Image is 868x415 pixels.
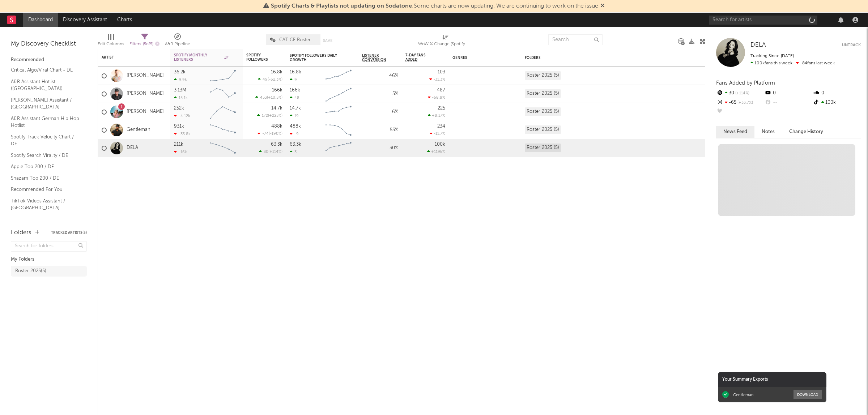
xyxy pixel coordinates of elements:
a: Discovery Assistant [58,13,112,27]
span: Listener Conversion [362,54,387,62]
div: 14.7k [290,106,301,111]
div: Recommended [11,56,87,64]
div: 3 [290,150,297,154]
div: 15.1k [174,95,188,100]
span: 30 [264,150,268,154]
span: 49 [263,78,268,82]
div: -- [764,98,812,107]
span: +225 % [269,114,281,118]
a: Spotify Track Velocity Chart / DE [11,133,80,148]
div: 6 % [362,108,398,116]
div: ( ) [255,95,282,100]
div: WoW % Change (Spotify Monthly Listeners) [418,40,472,48]
span: Dismiss [600,3,605,9]
span: -84 fans last week [750,61,835,65]
a: Apple Top 200 / DE [11,163,80,171]
div: ( ) [258,131,282,136]
span: 453 [260,96,267,100]
div: -- [716,107,764,117]
div: 36.2k [174,70,186,74]
span: 7-Day Fans Added [405,53,434,62]
button: Download [793,390,822,399]
a: Roster 2025(5) [11,266,87,277]
input: Search... [548,34,603,45]
div: Folders [525,56,579,60]
div: 46 % [362,72,398,80]
div: 48 [290,95,299,100]
svg: Chart title [207,139,239,157]
div: +119k % [427,149,445,154]
span: +114 % [734,91,749,95]
a: A&R Assistant Hotlist ([GEOGRAPHIC_DATA]) [11,78,80,93]
div: 9.9k [174,77,187,82]
div: Edit Columns [98,40,124,48]
span: +33.7 % [736,101,753,105]
div: Spotify Followers Daily Growth [290,54,344,62]
div: 14.7k [271,106,282,111]
div: -16k [174,150,187,154]
div: Roster 2025 (5) [525,107,561,116]
div: Roster 2025 (5) [525,144,561,152]
span: Tracking Since: [DATE] [750,54,794,58]
div: WoW % Change (Spotify Monthly Listeners) [418,31,472,52]
div: Roster 2025 (5) [525,71,561,80]
div: Spotify Monthly Listeners [174,53,228,62]
div: 63.3k [271,142,282,147]
div: Genres [452,56,499,60]
a: [PERSON_NAME] [127,91,164,97]
div: 252k [174,106,184,111]
div: +8.17 % [428,113,445,118]
div: 63.3k [290,142,301,147]
button: News Feed [716,126,754,138]
div: 30 % [362,144,398,153]
div: Artist [102,55,156,60]
div: -11.7 % [430,131,445,136]
a: Dashboard [23,13,58,27]
div: Roster 2025 (5) [525,125,561,134]
div: 0 [764,89,812,98]
button: Change History [782,126,830,138]
div: -31.3 % [429,77,445,82]
div: -68.8 % [428,95,445,100]
div: 53 % [362,126,398,134]
span: Fans Added by Platform [716,80,775,86]
div: -4.12k [174,114,190,118]
span: -74 [262,132,269,136]
div: 488k [290,124,301,129]
svg: Chart title [207,121,239,139]
input: Search for artists [709,16,817,25]
span: 172 [262,114,268,118]
div: Folders [11,228,31,237]
div: 488k [271,124,282,129]
svg: Chart title [322,139,355,157]
div: ( ) [257,113,282,118]
div: 19 [290,114,299,118]
div: Spotify Followers [246,53,272,62]
a: [PERSON_NAME] Assistant / [GEOGRAPHIC_DATA] [11,96,80,111]
span: ( 5 of 5 ) [143,42,153,46]
span: CAT CE Roster View [279,38,317,42]
svg: Chart title [322,85,355,103]
a: Critical Algo/Viral Chart - DE [11,66,80,74]
svg: Chart title [207,85,239,103]
div: 931k [174,124,184,129]
div: Roster 2025 (5) [525,89,561,98]
span: +10.5 % [268,96,281,100]
div: 9 [290,77,297,82]
button: Save [323,39,332,43]
a: Spotify Search Virality / DE [11,151,80,159]
span: +114 % [269,150,281,154]
span: Spotify Charts & Playlists not updating on Sodatone [271,3,412,9]
svg: Chart title [207,103,239,121]
span: -62.3 % [269,78,281,82]
div: 211k [174,142,183,147]
div: My Folders [11,255,87,264]
a: [PERSON_NAME] [127,73,164,79]
div: 166k [272,88,282,93]
a: A&R Assistant German Hip Hop Hotlist [11,115,80,129]
div: 16.8k [271,70,282,74]
div: 16.8k [290,70,301,74]
a: TikTok Videos Assistant / [GEOGRAPHIC_DATA] [11,197,80,212]
div: ( ) [259,149,282,154]
a: DELA [750,42,766,49]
